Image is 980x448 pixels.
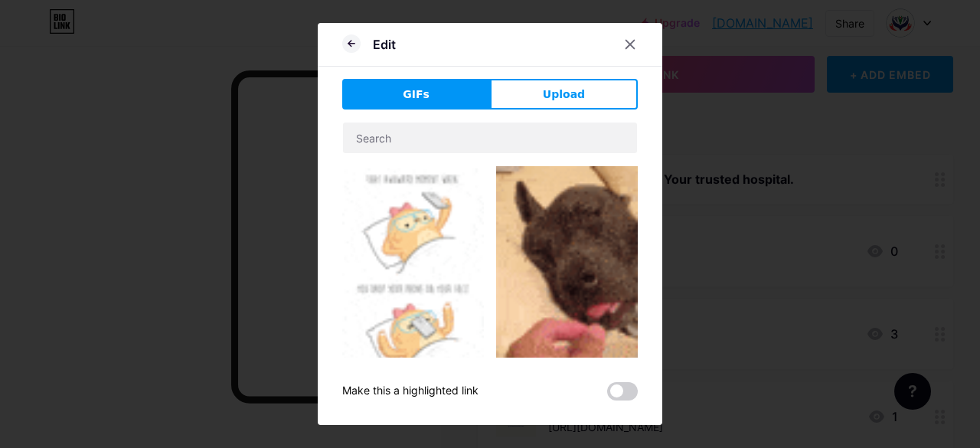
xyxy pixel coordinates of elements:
button: Upload [490,79,638,110]
input: Search [343,123,637,153]
img: Gihpy [496,166,638,419]
span: Upload [543,87,585,103]
div: Edit [373,35,396,54]
div: Make this a highlighted link [342,382,479,401]
button: GIFs [342,79,490,110]
span: GIFs [403,87,430,103]
img: Gihpy [342,166,484,381]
